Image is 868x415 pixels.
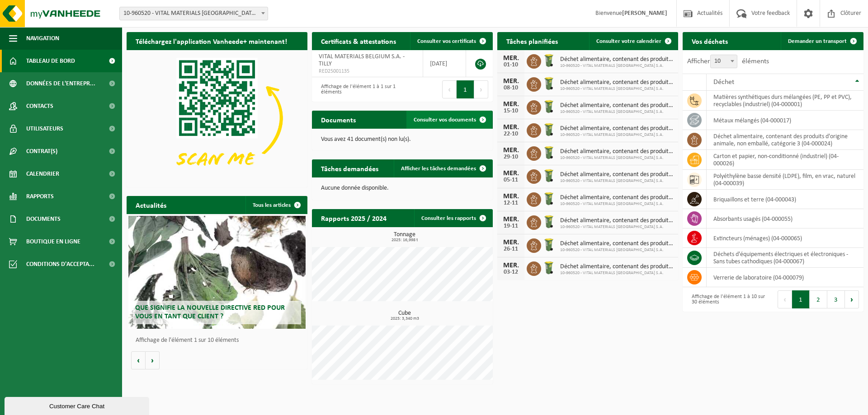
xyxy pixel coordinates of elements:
span: Navigation [26,27,59,50]
div: MER. [502,170,520,177]
a: Consulter vos documents [406,111,492,129]
div: MER. [502,78,520,85]
button: Volgende [146,351,160,369]
span: 10-960520 - VITAL MATERIALS [GEOGRAPHIC_DATA] S.A. [560,178,674,184]
div: 29-10 [502,154,520,160]
img: WB-0140-HPE-GN-50 [541,214,557,229]
a: Tous les articles [245,196,307,214]
p: Vous avez 41 document(s) non lu(s). [321,136,484,143]
td: polyéthylène basse densité (LDPE), film, en vrac, naturel (04-000039) [707,170,863,190]
span: 10-960520 - VITAL MATERIALS [GEOGRAPHIC_DATA] S.A. [560,224,674,230]
div: MER. [502,193,520,200]
td: [DATE] [423,50,466,77]
img: WB-0140-HPE-GN-50 [541,260,557,275]
a: Consulter les rapports [414,209,492,227]
iframe: chat widget [5,395,151,415]
span: Déchet alimentaire, contenant des produits d'origine animale, non emballé, catég... [560,217,674,224]
span: Boutique en ligne [26,230,80,253]
img: Download de VHEPlus App [127,50,307,186]
button: Next [845,290,859,308]
button: 3 [827,290,845,308]
td: verrerie de laboratoire (04-000079) [707,268,863,287]
div: Affichage de l'élément 1 à 1 sur 1 éléments [316,79,398,99]
a: Afficher les tâches demandées [394,159,492,177]
td: métaux mélangés (04-000017) [707,111,863,130]
span: VITAL MATERIALS BELGIUM S.A. - TILLY [319,53,405,67]
span: Déchet alimentaire, contenant des produits d'origine animale, non emballé, catég... [560,102,674,109]
h3: Cube [316,310,493,321]
div: Affichage de l'élément 1 à 10 sur 30 éléments [687,289,769,309]
td: carton et papier, non-conditionné (industriel) (04-000026) [707,150,863,170]
span: 2025: 3,340 m3 [316,317,493,321]
div: MER. [502,124,520,131]
h2: Documents [312,111,365,128]
h2: Téléchargez l'application Vanheede+ maintenant! [127,32,296,50]
span: 10-960520 - VITAL MATERIALS [GEOGRAPHIC_DATA] S.A. [560,132,674,138]
span: 10-960520 - VITAL MATERIALS [GEOGRAPHIC_DATA] S.A. [560,270,674,276]
span: 10-960520 - VITAL MATERIALS [GEOGRAPHIC_DATA] S.A. [560,86,674,92]
td: absorbants usagés (04-000055) [707,209,863,228]
span: Tableau de bord [26,50,75,72]
span: Que signifie la nouvelle directive RED pour vous en tant que client ? [135,304,285,320]
span: 10-960520 - VITAL MATERIALS [GEOGRAPHIC_DATA] S.A. [560,155,674,161]
span: 10-960520 - VITAL MATERIALS [GEOGRAPHIC_DATA] S.A. [560,201,674,207]
a: Demander un transport [781,32,863,50]
button: 1 [457,80,474,98]
img: WB-0140-HPE-GN-50 [541,145,557,160]
span: Calendrier [26,163,59,185]
button: Next [474,80,488,98]
div: MER. [502,216,520,223]
h2: Rapports 2025 / 2024 [312,209,396,227]
a: Que signifie la nouvelle directive RED pour vous en tant que client ? [128,216,306,329]
td: extincteurs (ménages) (04-000065) [707,228,863,248]
button: 1 [792,290,810,308]
button: Vorige [131,351,146,369]
span: Déchet alimentaire, contenant des produits d'origine animale, non emballé, catég... [560,125,674,132]
span: 10-960520 - VITAL MATERIALS [GEOGRAPHIC_DATA] S.A. [560,109,674,115]
button: 2 [810,290,827,308]
td: briquaillons et terre (04-000043) [707,190,863,209]
div: 05-11 [502,177,520,183]
button: Previous [442,80,457,98]
img: WB-0140-HPE-GN-50 [541,99,557,114]
strong: [PERSON_NAME] [622,10,667,17]
td: matières synthétiques durs mélangées (PE, PP et PVC), recyclables (industriel) (04-000001) [707,91,863,111]
div: 22-10 [502,131,520,137]
h2: Vos déchets [683,32,737,50]
h2: Actualités [127,196,175,214]
td: déchets d'équipements électriques et électroniques - Sans tubes cathodiques (04-000067) [707,248,863,268]
span: Déchet alimentaire, contenant des produits d'origine animale, non emballé, catég... [560,240,674,247]
div: 08-10 [502,85,520,91]
span: Contrat(s) [26,140,57,163]
img: WB-0140-HPE-GN-50 [541,191,557,206]
span: Afficher les tâches demandées [401,166,476,172]
span: Déchet alimentaire, contenant des produits d'origine animale, non emballé, catég... [560,79,674,86]
span: 10-960520 - VITAL MATERIALS BELGIUM S.A. - TILLY [120,7,268,20]
div: 03-12 [502,269,520,275]
span: Déchet alimentaire, contenant des produits d'origine animale, non emballé, catég... [560,56,674,63]
p: Aucune donnée disponible. [321,185,484,191]
div: MER. [502,55,520,62]
div: 26-11 [502,246,520,252]
span: Consulter vos certificats [417,38,476,44]
div: 12-11 [502,200,520,206]
div: MER. [502,262,520,269]
span: Utilisateurs [26,117,63,140]
span: Contacts [26,95,53,117]
div: 01-10 [502,62,520,68]
span: Déchet alimentaire, contenant des produits d'origine animale, non emballé, catég... [560,171,674,178]
span: 2025: 16,998 t [316,238,493,242]
p: Affichage de l'élément 1 sur 10 éléments [136,337,303,344]
img: WB-0140-HPE-GN-50 [541,53,557,68]
label: Afficher éléments [687,58,769,65]
span: Consulter votre calendrier [596,38,661,44]
span: Déchet alimentaire, contenant des produits d'origine animale, non emballé, catég... [560,148,674,155]
span: Déchet alimentaire, contenant des produits d'origine animale, non emballé, catég... [560,263,674,270]
div: MER. [502,147,520,154]
a: Consulter vos certificats [410,32,492,50]
span: Consulter vos documents [414,117,476,123]
span: 10-960520 - VITAL MATERIALS [GEOGRAPHIC_DATA] S.A. [560,247,674,253]
span: Déchet [713,79,734,86]
h2: Tâches demandées [312,159,387,177]
span: Documents [26,208,61,230]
